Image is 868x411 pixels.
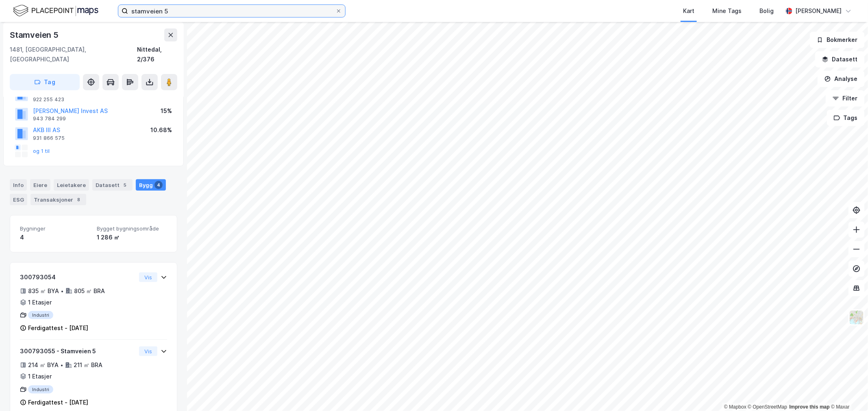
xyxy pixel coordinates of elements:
div: 931 866 575 [33,135,65,141]
button: Analyse [818,71,865,87]
div: [PERSON_NAME] [796,6,842,16]
div: 943 784 299 [33,115,66,122]
button: Datasett [815,51,865,67]
div: Eiere [30,179,50,191]
div: 5 [121,181,129,189]
div: 300793054 [20,272,136,282]
div: Kontrollprogram for chat [827,372,868,411]
div: • [60,362,63,368]
div: 1 Etasjer [28,372,52,381]
div: Bolig [759,6,774,16]
div: Transaksjoner [30,194,86,205]
div: 4 [20,233,90,242]
input: Søk på adresse, matrikkel, gårdeiere, leietakere eller personer [128,5,335,17]
div: 214 ㎡ BYA [28,360,59,370]
img: logo.f888ab2527a4732fd821a326f86c7f29.svg [13,4,98,18]
button: Vis [139,272,157,282]
div: 211 ㎡ BRA [74,360,102,370]
div: Info [10,179,27,191]
div: 805 ㎡ BRA [74,286,105,296]
button: Tag [10,74,80,90]
div: 4 [154,181,163,189]
div: Kart [683,6,694,16]
button: Bokmerker [810,32,865,48]
a: Improve this map [790,404,830,410]
img: Z [849,310,864,325]
div: Mine Tags [712,6,742,16]
div: Nittedal, 2/376 [137,45,177,64]
iframe: Chat Widget [827,372,868,411]
div: 922 255 423 [33,96,64,103]
div: Datasett [92,179,133,191]
div: Leietakere [54,179,89,191]
a: OpenStreetMap [748,404,788,410]
div: 10.68% [150,125,172,135]
a: Mapbox [724,404,746,410]
div: Stamveien 5 [10,28,60,41]
button: Vis [139,346,157,356]
div: 1 Etasjer [28,298,52,307]
div: 8 [75,196,83,204]
div: 1481, [GEOGRAPHIC_DATA], [GEOGRAPHIC_DATA] [10,45,137,64]
div: 300793055 - Stamveien 5 [20,346,136,356]
button: Filter [826,90,865,107]
div: Ferdigattest - [DATE] [28,323,88,333]
div: Bygg [136,179,166,191]
button: Tags [827,110,865,126]
span: Bygninger [20,225,90,232]
div: ESG [10,194,27,205]
div: • [61,288,64,294]
div: 15% [161,106,172,116]
div: Ferdigattest - [DATE] [28,398,88,407]
div: 1 286 ㎡ [97,233,167,242]
span: Bygget bygningsområde [97,225,167,232]
div: 835 ㎡ BYA [28,286,59,296]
